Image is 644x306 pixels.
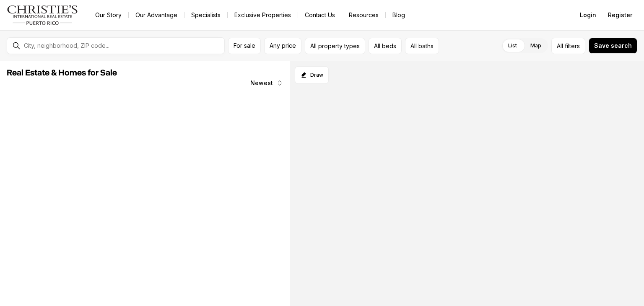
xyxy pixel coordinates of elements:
[228,9,298,21] a: Exclusive Properties
[295,66,329,84] button: Start drawing
[501,38,524,53] label: List
[524,38,548,53] label: Map
[575,7,601,23] button: Login
[234,42,255,49] span: For sale
[264,38,301,54] button: Any price
[369,38,402,54] button: All beds
[551,38,585,54] button: Allfilters
[88,9,128,21] a: Our Story
[305,38,365,54] button: All property types
[7,5,78,25] img: logo
[245,75,288,91] button: Newest
[580,12,596,18] span: Login
[405,38,439,54] button: All baths
[594,42,632,49] span: Save search
[565,41,580,50] span: filters
[184,9,227,21] a: Specialists
[298,9,342,21] button: Contact Us
[608,12,632,18] span: Register
[7,69,117,77] span: Real Estate & Homes for Sale
[603,7,637,23] button: Register
[270,42,296,49] span: Any price
[129,9,184,21] a: Our Advantage
[250,80,273,86] span: Newest
[589,38,637,54] button: Save search
[228,38,261,54] button: For sale
[557,41,563,50] span: All
[386,9,412,21] a: Blog
[342,9,385,21] a: Resources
